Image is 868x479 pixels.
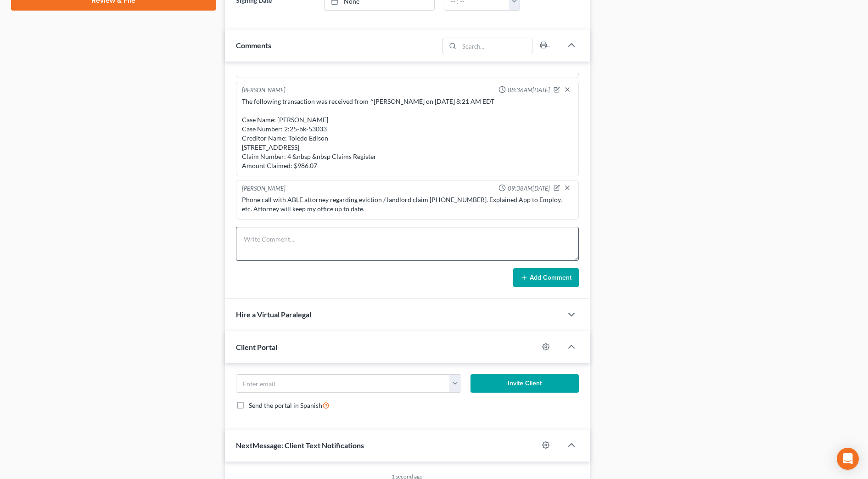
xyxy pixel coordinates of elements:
[459,38,532,54] input: Search...
[508,86,550,95] span: 08:36AM[DATE]
[242,184,286,193] div: [PERSON_NAME]
[236,310,311,319] span: Hire a Virtual Paralegal
[508,184,550,193] span: 09:38AM[DATE]
[837,448,859,470] div: Open Intercom Messenger
[470,374,579,393] button: Invite Client
[236,375,450,392] input: Enter email
[236,441,364,450] span: NextMessage: Client Text Notifications
[242,195,573,214] div: Phone call with ABLE attorney regarding eviction / landlord claim [PHONE_NUMBER]. Explained App t...
[242,86,286,95] div: [PERSON_NAME]
[249,401,322,409] span: Send the portal in Spanish
[236,41,271,50] span: Comments
[236,343,277,351] span: Client Portal
[513,268,579,287] button: Add Comment
[242,97,573,170] div: The following transaction was received from ^[PERSON_NAME] on [DATE] 8:21 AM EDT Case Name: [PERS...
